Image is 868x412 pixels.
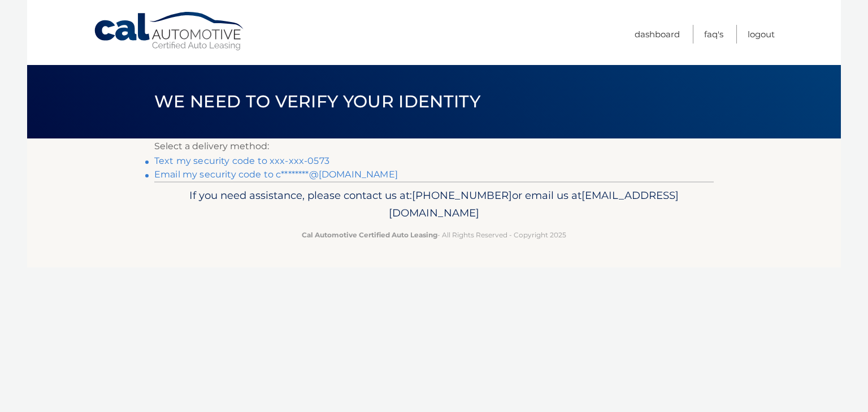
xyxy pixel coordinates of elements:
[302,231,437,239] strong: Cal Automotive Certified Auto Leasing
[412,189,512,202] span: [PHONE_NUMBER]
[635,25,680,44] a: Dashboard
[93,11,246,51] a: Cal Automotive
[748,25,775,44] a: Logout
[154,91,480,112] span: We need to verify your identity
[154,138,714,154] p: Select a delivery method:
[162,187,706,223] p: If you need assistance, please contact us at: or email us at
[154,155,329,166] a: Text my security code to xxx-xxx-0573
[162,229,706,241] p: - All Rights Reserved - Copyright 2025
[704,25,723,44] a: FAQ's
[154,169,398,180] a: Email my security code to c********@[DOMAIN_NAME]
